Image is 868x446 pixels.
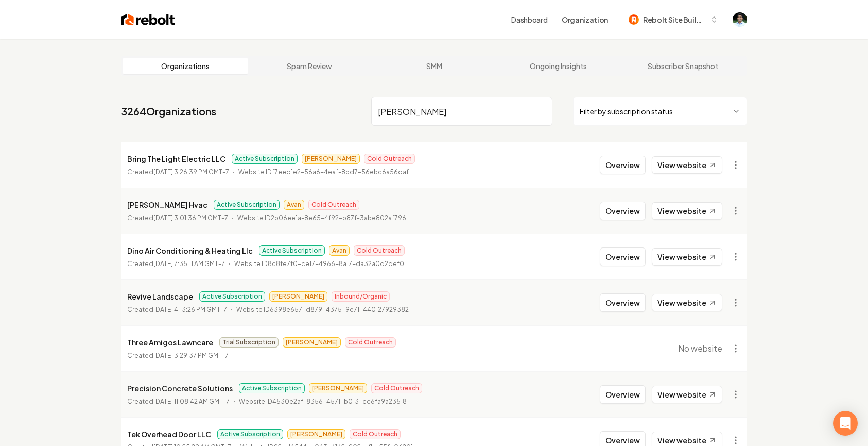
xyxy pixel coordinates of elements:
[217,429,283,439] span: Active Subscription
[354,245,405,256] span: Cold Outreach
[127,153,225,165] p: Bring The Light Electric LLC
[332,291,390,302] span: Inbound/Organic
[127,213,228,223] p: Created
[153,352,229,359] time: [DATE] 3:29:37 PM GMT-7
[127,259,225,269] p: Created
[372,58,496,74] a: SMM
[308,200,359,210] span: Cold Outreach
[652,248,722,266] a: View website
[234,259,404,269] p: Website ID 8c8fe7f0-ce17-4966-8a17-da32a0d2def0
[153,214,228,222] time: [DATE] 3:01:36 PM GMT-7
[123,58,248,74] a: Organizations
[511,14,547,25] a: Dashboard
[127,199,207,211] p: [PERSON_NAME] Hvac
[248,58,372,74] a: Spam Review
[620,58,745,74] a: Subscriber Snapshot
[733,12,747,27] img: Arwin Rahmatpanah
[284,200,304,210] span: Avan
[643,14,706,25] span: Rebolt Site Builder
[555,10,614,29] button: Organization
[269,291,327,302] span: [PERSON_NAME]
[350,429,401,439] span: Cold Outreach
[600,202,646,220] button: Overview
[309,383,367,393] span: [PERSON_NAME]
[127,167,229,177] p: Created
[127,336,213,349] p: Three Amigos Lawncare
[371,97,552,126] input: Search by name or ID
[833,411,858,436] div: Open Intercom Messenger
[329,245,350,256] span: Avan
[239,383,305,393] span: Active Subscription
[238,167,409,177] p: Website ID f7eed1e2-56a6-4eaf-8bd7-56ebc6a56daf
[153,306,227,313] time: [DATE] 4:13:26 PM GMT-7
[496,58,621,74] a: Ongoing Insights
[259,245,325,256] span: Active Subscription
[127,351,229,361] p: Created
[287,429,345,439] span: [PERSON_NAME]
[127,244,253,257] p: Dino Air Conditioning & Heating Llc
[237,213,406,223] p: Website ID 2b06ee1a-8e65-4f92-b87f-3abe802af796
[239,397,407,407] p: Website ID 4530e2af-8356-4571-b013-cc6fa9a23518
[153,168,229,176] time: [DATE] 3:26:39 PM GMT-7
[629,14,639,25] img: Rebolt Site Builder
[652,156,722,174] a: View website
[121,104,216,119] a: 3264Organizations
[121,12,175,27] img: Rebolt Logo
[600,385,646,404] button: Overview
[153,398,230,405] time: [DATE] 11:08:42 AM GMT-7
[733,12,747,27] button: Open user button
[600,156,646,174] button: Overview
[127,305,227,315] p: Created
[127,290,193,303] p: Revive Landscape
[232,154,298,164] span: Active Subscription
[678,342,722,355] span: No website
[371,383,422,393] span: Cold Outreach
[652,202,722,220] a: View website
[652,294,722,311] a: View website
[214,200,280,210] span: Active Subscription
[127,382,233,394] p: Precision Concrete Solutions
[219,337,279,348] span: Trial Subscription
[283,337,341,348] span: [PERSON_NAME]
[199,291,265,302] span: Active Subscription
[153,260,225,268] time: [DATE] 7:35:11 AM GMT-7
[302,154,360,164] span: [PERSON_NAME]
[600,247,646,266] button: Overview
[600,293,646,312] button: Overview
[127,397,230,407] p: Created
[364,154,415,164] span: Cold Outreach
[236,305,409,315] p: Website ID 6398e657-d879-4375-9e71-440127929382
[127,428,211,440] p: Tek Overhead Door LLC
[652,386,722,403] a: View website
[345,337,396,348] span: Cold Outreach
